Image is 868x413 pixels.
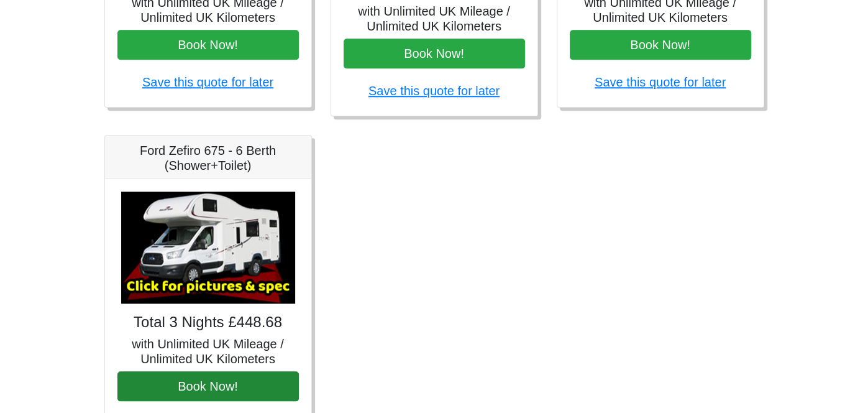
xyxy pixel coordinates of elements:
button: Book Now! [117,371,299,401]
a: Save this quote for later [142,75,273,89]
a: Save this quote for later [368,84,500,98]
button: Book Now! [117,30,299,60]
h4: Total 3 Nights £448.68 [117,313,299,332]
button: Book Now! [344,39,525,68]
button: Book Now! [570,30,751,60]
h5: with Unlimited UK Mileage / Unlimited UK Kilometers [344,4,525,34]
img: Ford Zefiro 675 - 6 Berth (Shower+Toilet) [121,192,295,304]
h5: Ford Zefiro 675 - 6 Berth (Shower+Toilet) [117,143,299,173]
a: Save this quote for later [595,75,726,89]
h5: with Unlimited UK Mileage / Unlimited UK Kilometers [117,336,299,366]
